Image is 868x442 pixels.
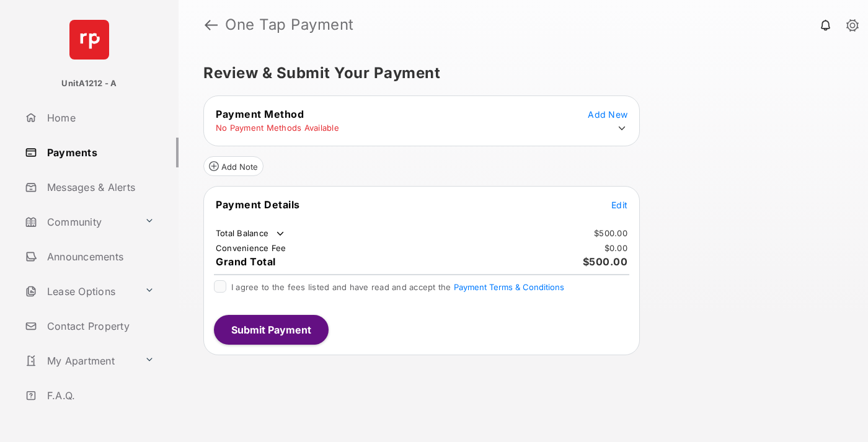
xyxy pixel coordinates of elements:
span: Payment Details [216,198,300,211]
a: Contact Property [20,311,179,341]
span: Grand Total [216,255,276,268]
a: Announcements [20,242,179,272]
td: Total Balance [215,228,286,240]
td: $500.00 [593,228,628,239]
span: Add New [588,109,627,120]
span: $500.00 [583,255,628,268]
a: Lease Options [20,276,139,306]
a: Home [20,103,179,133]
a: Community [20,207,139,237]
td: No Payment Methods Available [215,122,340,133]
a: Payments [20,138,179,167]
img: svg+xml;base64,PHN2ZyB4bWxucz0iaHR0cDovL3d3dy53My5vcmcvMjAwMC9zdmciIHdpZHRoPSI2NCIgaGVpZ2h0PSI2NC... [69,20,109,60]
span: Edit [611,200,627,210]
a: F.A.Q. [20,381,179,410]
button: Submit Payment [214,315,329,345]
button: Add Note [203,156,263,176]
span: Payment Method [216,108,304,120]
p: UnitA1212 - A [61,77,117,90]
td: Convenience Fee [215,242,287,254]
h5: Review & Submit Your Payment [203,66,833,81]
a: Messages & Alerts [20,172,179,202]
button: Add New [588,108,627,120]
strong: One Tap Payment [225,17,354,32]
button: I agree to the fees listed and have read and accept the [454,282,564,292]
button: Edit [611,198,627,211]
a: My Apartment [20,346,139,376]
span: I agree to the fees listed and have read and accept the [231,282,564,292]
td: $0.00 [604,242,628,254]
